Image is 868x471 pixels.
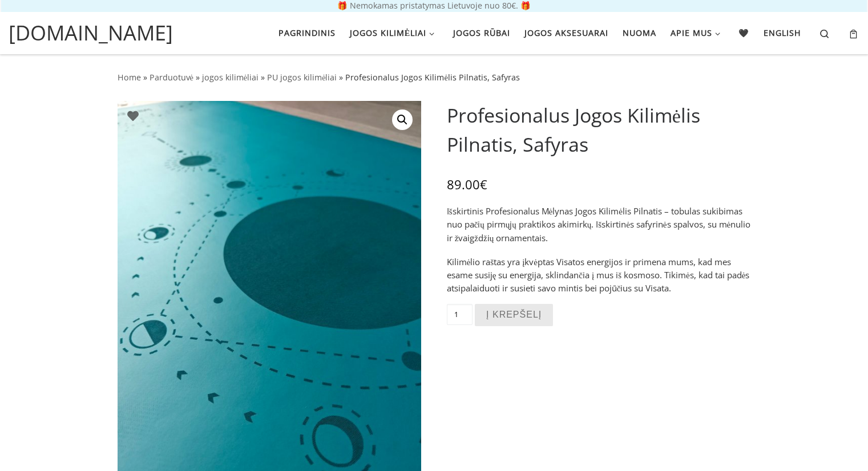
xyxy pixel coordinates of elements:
[274,21,339,45] a: Pagrindinis
[735,21,753,45] a: 🖤
[447,176,487,193] bdi: 89.00
[453,21,510,42] span: Jogos rūbai
[118,72,141,83] a: Home
[764,21,801,42] span: English
[267,72,337,83] a: PU jogos kilimėliai
[339,72,343,83] span: »
[447,101,751,159] h1: Profesionalus Jogos Kilimėlis Pilnatis, Safyras
[261,72,265,83] span: »
[760,21,805,45] a: English
[196,72,200,83] span: »
[392,109,413,130] a: View full-screen image gallery
[345,72,519,83] span: Profesionalus Jogos Kilimėlis Pilnatis, Safyras
[447,304,473,324] input: Produkto kiekis
[520,21,612,45] a: Jogos aksesuarai
[346,21,442,45] a: Jogos kilimėliai
[447,205,751,245] p: Išskirtinis Profesionalus Mėlynas Jogos Kilimėlis Pilnatis – tobulas sukibimas nuo pačių pirmųjų ...
[350,21,427,42] span: Jogos kilimėliai
[11,2,857,10] p: 🎁 Nemokamas pristatymas Lietuvoje nuo 80€. 🎁
[524,21,608,42] span: Jogos aksesuarai
[475,304,553,326] button: Į krepšelį
[278,21,336,42] span: Pagrindinis
[738,21,749,42] span: 🖤
[619,21,660,45] a: Nuoma
[480,176,487,193] span: €
[150,72,193,83] a: Parduotuvė
[202,72,259,83] a: jogos kilimėliai
[9,18,173,48] a: [DOMAIN_NAME]
[449,21,514,45] a: Jogos rūbai
[143,72,147,83] span: »
[623,21,656,42] span: Nuoma
[671,21,712,42] span: Apie mus
[447,255,751,295] p: Kilimėlio raštas yra įkvėptas Visatos energijos ir primena mums, kad mes esame susiję su energija...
